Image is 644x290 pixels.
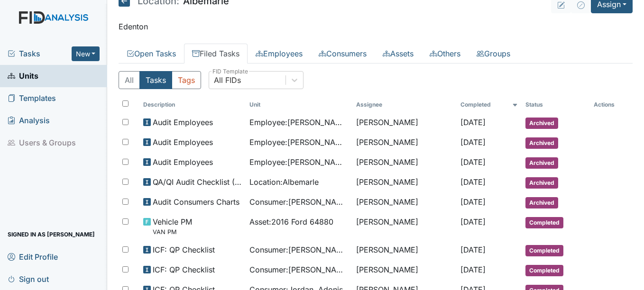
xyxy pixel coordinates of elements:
span: Employee : [PERSON_NAME] [249,156,349,168]
th: Assignee [352,97,457,113]
td: [PERSON_NAME] [352,172,457,192]
th: Toggle SortBy [246,97,352,113]
th: Toggle SortBy [457,97,522,113]
span: Audit Consumers Charts [153,196,239,208]
input: Toggle All Rows Selected [122,100,129,107]
a: Others [422,44,469,63]
span: Audit Employees [153,156,213,168]
a: Filed Tasks [184,44,248,63]
p: Edenton [119,21,633,32]
td: [PERSON_NAME] [352,113,457,133]
span: Signed in as [PERSON_NAME] [8,227,95,242]
button: New [72,46,100,61]
td: [PERSON_NAME] [352,212,457,240]
span: Completed [525,265,563,276]
th: Actions [590,97,633,113]
span: Units [8,69,38,83]
td: [PERSON_NAME] [352,240,457,260]
span: Consumer : [PERSON_NAME] [249,244,349,255]
span: Asset : 2016 Ford 64880 [249,216,333,227]
span: Consumer : [PERSON_NAME] [249,264,349,275]
span: Archived [525,197,558,208]
div: Type filter [119,71,201,89]
span: Audit Employees [153,117,213,128]
span: Consumer : [PERSON_NAME] [249,196,349,208]
span: Archived [525,157,558,169]
span: Employee : [PERSON_NAME] [249,117,349,128]
a: Groups [469,44,518,63]
span: [DATE] [460,137,486,147]
span: Archived [525,177,558,189]
a: Assets [375,44,422,63]
small: VAN PM [153,227,192,236]
button: All [119,71,140,89]
span: [DATE] [460,217,486,227]
span: Employee : [PERSON_NAME] [249,136,349,148]
span: Completed [525,245,563,256]
span: [DATE] [460,177,486,187]
span: Archived [525,137,558,149]
span: QA/QI Audit Checklist (ICF) [153,176,242,188]
button: Tags [172,71,201,89]
span: Templates [8,91,56,106]
a: Employees [248,44,311,63]
span: ICF: QP Checklist [153,244,215,255]
th: Toggle SortBy [139,97,246,113]
a: Consumers [311,44,375,63]
td: [PERSON_NAME] [352,260,457,280]
span: Audit Employees [153,136,213,148]
span: [DATE] [460,157,486,167]
th: Toggle SortBy [522,97,590,113]
span: [DATE] [460,265,486,274]
span: Location : Albemarle [249,176,319,188]
div: All FIDs [214,74,241,86]
span: Sign out [8,272,49,286]
span: Archived [525,118,558,129]
span: Edit Profile [8,249,58,264]
span: Vehicle PM VAN PM [153,216,192,236]
span: ICF: QP Checklist [153,264,215,275]
span: Analysis [8,113,50,128]
td: [PERSON_NAME] [352,153,457,172]
a: Tasks [8,48,72,59]
td: [PERSON_NAME] [352,192,457,212]
td: [PERSON_NAME] [352,133,457,153]
span: [DATE] [460,245,486,254]
span: [DATE] [460,118,486,127]
button: Tasks [139,71,172,89]
a: Open Tasks [119,44,184,63]
span: Completed [525,217,563,228]
span: [DATE] [460,197,486,207]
